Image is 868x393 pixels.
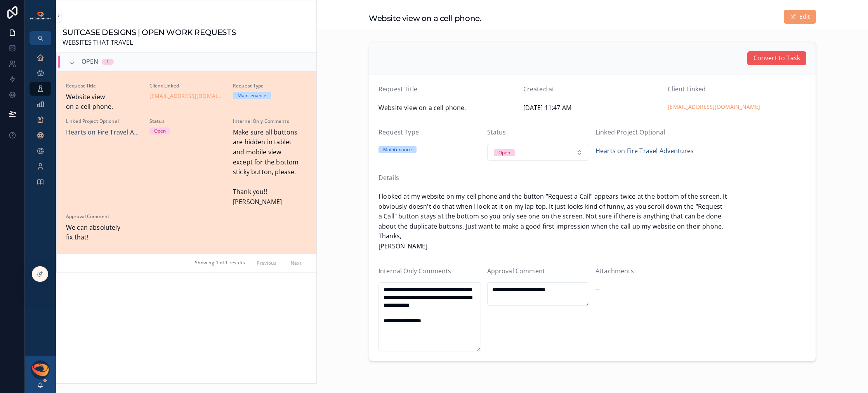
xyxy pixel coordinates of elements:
[369,13,481,24] h1: Website view on a cell phone.
[378,267,451,275] span: Internal Only Comments
[747,51,806,65] button: Convert to Task
[149,83,224,89] span: Client Linked
[523,85,555,93] span: Created at
[595,267,634,275] span: Attachments
[149,118,224,124] span: Status
[378,128,419,136] span: Request Type
[25,45,56,199] div: scrollable content
[154,128,166,134] div: Open
[82,57,99,67] span: OPEN
[383,146,412,153] div: Maintenance
[378,85,417,93] span: Request Title
[487,267,545,275] span: Approval Comment
[195,260,245,266] span: Showing 1 of 1 results
[753,53,800,63] span: Convert to Task
[233,118,307,124] span: Internal Only Comments
[784,10,816,24] button: Edit
[106,59,109,65] div: 1
[62,27,236,38] h1: SUITCASE DESIGNS | OPEN WORK REQUESTS
[30,11,51,20] img: App logo
[487,144,590,161] button: Select Button
[487,128,506,136] span: Status
[378,103,517,113] span: Website view on a cell phone.
[66,118,140,124] span: Linked Project Optional
[378,173,399,182] span: Details
[233,128,307,207] span: Make sure all buttons are hidden in tablet and mobile view except for the bottom sticky button, p...
[595,285,599,295] span: --
[523,103,662,113] span: [DATE] 11:47 AM
[149,92,224,100] a: [EMAIL_ADDRESS][DOMAIN_NAME]
[66,223,140,243] span: We can absolutely fix that!
[668,103,760,111] a: [EMAIL_ADDRESS][DOMAIN_NAME]
[668,85,706,93] span: Client Linked
[66,213,140,220] span: Approval Comment
[66,92,140,112] span: Website view on a cell phone.
[66,83,140,89] span: Request Title
[595,128,665,136] span: Linked Project Optional
[233,83,307,89] span: Request Type
[378,192,806,252] span: I looked at my website on my cell phone and the button "Request a Call" appears twice at the bott...
[57,72,316,253] a: Request TitleWebsite view on a cell phone.Client Linked[EMAIL_ADDRESS][DOMAIN_NAME]Request TypeMa...
[238,92,266,99] div: Maintenance
[595,146,694,156] a: Hearts on Fire Travel Adventures
[66,128,140,138] a: Hearts on Fire Travel Adventures
[498,149,510,156] div: Open
[62,38,236,48] span: WEBSITES THAT TRAVEL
